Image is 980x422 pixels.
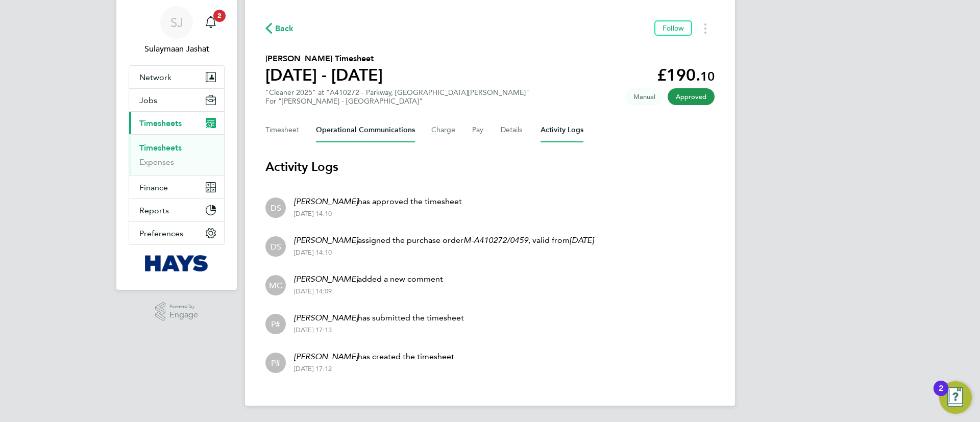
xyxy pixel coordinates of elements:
[129,255,225,271] a: Go to home page
[265,97,529,106] div: For "[PERSON_NAME] - [GEOGRAPHIC_DATA]"
[271,202,281,213] span: DS
[294,195,462,208] p: has approved the timesheet
[145,255,209,271] img: hays-logo-retina.png
[472,118,484,142] button: Pay
[129,134,224,176] div: Timesheets
[129,176,224,198] button: Finance
[294,326,464,334] div: [DATE] 17:13
[625,88,664,105] span: This timesheet was manually created.
[265,353,286,373] div: Person #393202
[271,318,280,330] span: P#
[431,118,456,142] button: Charge
[213,10,226,22] span: 2
[294,312,464,324] p: has submitted the timesheet
[294,234,594,246] p: assigned the purchase order , valid from
[939,381,972,414] button: Open Resource Center, 2 new notifications
[169,311,198,319] span: Engage
[294,249,594,257] div: [DATE] 14:10
[170,16,183,29] span: SJ
[663,23,684,33] span: Follow
[265,159,715,175] h3: Activity Logs
[129,43,225,55] span: Sulaymaan Jashat
[139,143,182,153] a: Timesheets
[294,351,454,363] p: has created the timesheet
[139,157,174,167] a: Expenses
[129,222,224,244] button: Preferences
[155,302,199,321] a: Powered byEngage
[700,69,715,84] span: 10
[501,118,524,142] button: Details
[265,197,286,218] div: Dan Saxon
[265,53,383,65] h2: [PERSON_NAME] Timesheet
[657,65,715,85] app-decimal: £190.
[294,287,443,295] div: [DATE] 14:09
[271,241,281,252] span: DS
[316,118,415,142] button: Operational Communications
[139,183,168,192] span: Finance
[668,88,715,105] span: This timesheet has been approved.
[570,235,594,245] em: [DATE]
[654,20,692,36] button: Follow
[265,65,383,85] h1: [DATE] - [DATE]
[129,66,224,88] button: Network
[294,235,358,245] em: [PERSON_NAME]
[696,20,715,36] button: Timesheets Menu
[139,95,157,105] span: Jobs
[129,6,225,55] a: SJSulaymaan Jashat
[275,22,294,35] span: Back
[294,365,454,373] div: [DATE] 17:12
[294,210,462,218] div: [DATE] 14:10
[139,72,171,82] span: Network
[541,118,583,142] button: Activity Logs
[294,273,443,285] p: added a new comment
[139,229,183,238] span: Preferences
[169,302,198,311] span: Powered by
[269,280,282,291] span: MC
[294,313,358,322] em: [PERSON_NAME]
[265,236,286,257] div: Dan Saxon
[294,274,358,284] em: [PERSON_NAME]
[271,357,280,368] span: P#
[265,118,300,142] button: Timesheet
[294,352,358,361] em: [PERSON_NAME]
[265,275,286,295] div: Meg Castleton
[294,196,358,206] em: [PERSON_NAME]
[463,235,528,245] em: M-A410272/0459
[139,206,169,215] span: Reports
[265,22,294,35] button: Back
[265,314,286,334] div: Person #393202
[129,112,224,134] button: Timesheets
[129,89,224,111] button: Jobs
[265,88,529,106] div: "Cleaner 2025" at "A410272 - Parkway, [GEOGRAPHIC_DATA][PERSON_NAME]"
[201,6,221,39] a: 2
[939,388,943,402] div: 2
[139,118,182,128] span: Timesheets
[129,199,224,221] button: Reports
